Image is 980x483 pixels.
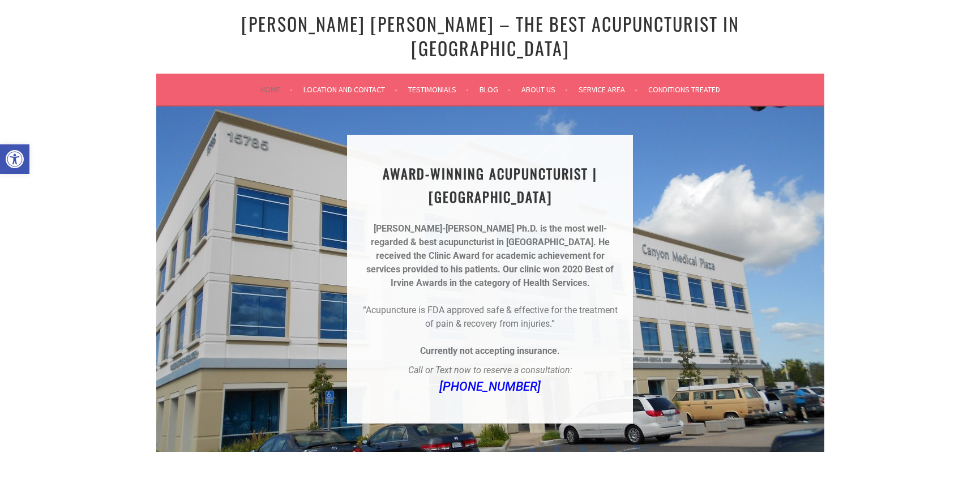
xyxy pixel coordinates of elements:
[439,379,541,394] a: [PHONE_NUMBER]
[408,83,469,96] a: Testimonials
[420,345,560,356] strong: Currently not accepting insurance.
[579,83,637,96] a: Service Area
[260,83,293,96] a: Home
[361,162,619,208] h1: AWARD-WINNING ACUPUNCTURIST | [GEOGRAPHIC_DATA]
[303,83,397,96] a: Location and Contact
[480,83,511,96] a: Blog
[241,10,739,61] a: [PERSON_NAME] [PERSON_NAME] – The Best Acupuncturist In [GEOGRAPHIC_DATA]
[408,365,572,375] em: Call or Text now to reserve a consultation:
[361,304,619,331] p: “Acupuncture is FDA approved safe & effective for the treatment of pain & recovery from injuries.”
[521,83,568,96] a: About Us
[371,223,607,247] strong: [PERSON_NAME]-[PERSON_NAME] Ph.D. is the most well-regarded & best acupuncturist in [GEOGRAPHIC_D...
[648,83,720,96] a: Conditions Treated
